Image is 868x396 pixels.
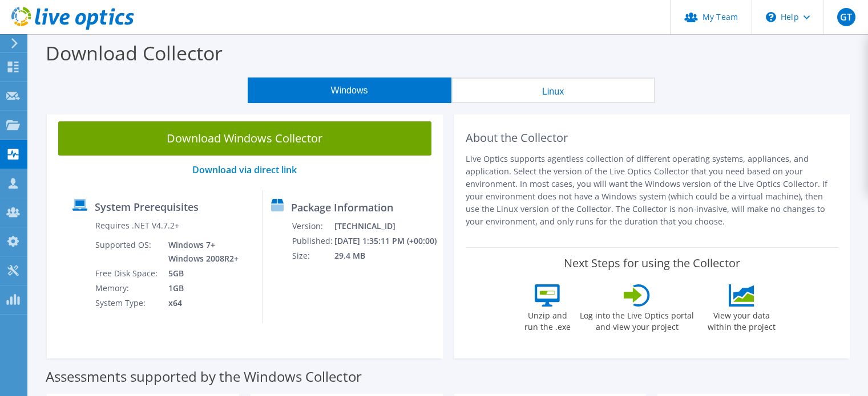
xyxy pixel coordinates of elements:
td: Free Disk Space: [95,266,160,281]
label: System Prerequisites [95,201,199,213]
td: Version: [292,219,333,234]
label: Download Collector [46,40,223,66]
td: [DATE] 1:35:11 PM (+00:00) [334,234,438,248]
td: Windows 7+ Windows 2008R2+ [160,238,241,266]
span: GT [837,8,855,26]
td: Supported OS: [95,238,160,266]
svg: \n [766,12,776,22]
label: Assessments supported by the Windows Collector [46,371,362,382]
button: Linux [451,77,655,103]
label: Log into the Live Optics portal and view your project [579,307,695,333]
label: View your data within the project [700,307,782,333]
h2: About the Collector [466,131,839,145]
label: Unzip and run the .exe [521,307,574,333]
td: 29.4 MB [334,248,438,263]
td: x64 [160,296,241,311]
td: 5GB [160,266,241,281]
td: System Type: [95,296,160,311]
label: Package Information [291,202,393,213]
p: Live Optics supports agentless collection of different operating systems, appliances, and applica... [466,153,839,228]
label: Next Steps for using the Collector [564,256,740,270]
td: 1GB [160,281,241,296]
td: [TECHNICAL_ID] [334,219,438,234]
td: Memory: [95,281,160,296]
button: Windows [248,77,451,103]
td: Published: [292,234,333,248]
a: Download via direct link [192,164,297,176]
a: Download Windows Collector [58,121,431,156]
label: Requires .NET V4.7.2+ [95,220,179,231]
td: Size: [292,248,333,263]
